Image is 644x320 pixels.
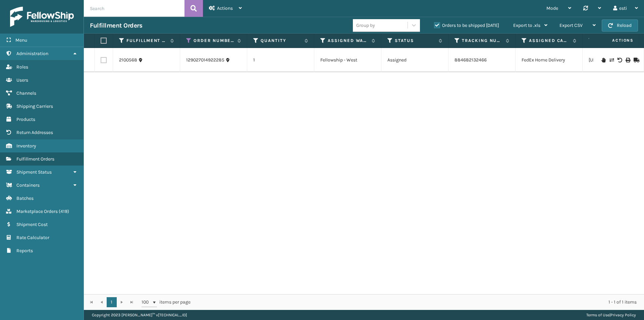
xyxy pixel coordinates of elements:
[618,58,622,62] i: Void Label
[16,143,36,149] span: Inventory
[546,5,558,11] span: Mode
[626,58,630,62] i: Print Label
[90,21,142,30] h3: Fulfillment Orders
[516,48,583,72] td: FedEx Home Delivery
[586,310,636,320] div: |
[247,48,314,72] td: 1
[194,38,234,44] label: Order Number
[609,58,613,62] i: Change shipping
[92,310,187,320] p: Copyright 2023 [PERSON_NAME]™ v [TECHNICAL_ID]
[126,38,167,44] label: Fulfillment Order Id
[602,19,638,32] button: Reload
[16,169,52,175] span: Shipment Status
[356,22,375,29] div: Group by
[142,299,152,306] span: 100
[634,58,638,62] i: Mark as Shipped
[217,5,233,11] span: Actions
[200,299,637,306] div: 1 - 1 of 1 items
[107,297,117,307] a: 1
[462,38,502,44] label: Tracking Number
[454,57,487,63] a: 884682132466
[381,48,448,72] td: Assigned
[328,38,368,44] label: Assigned Warehouse
[15,37,27,43] span: Menu
[529,38,570,44] label: Assigned Carrier Service
[261,38,301,44] label: Quantity
[10,7,74,27] img: logo
[16,222,48,227] span: Shipment Cost
[314,48,381,72] td: Fellowship - West
[16,182,40,188] span: Containers
[16,77,28,83] span: Users
[16,51,48,56] span: Administration
[16,130,53,135] span: Return Addresses
[16,64,28,70] span: Roles
[395,38,435,44] label: Status
[586,313,609,317] a: Terms of Use
[16,117,35,122] span: Products
[16,209,58,214] span: Marketplace Orders
[16,90,36,96] span: Channels
[186,57,224,63] a: 129027014922285
[16,156,54,162] span: Fulfillment Orders
[142,297,191,307] span: items per page
[559,22,583,28] span: Export CSV
[434,22,499,28] label: Orders to be shipped [DATE]
[591,35,638,46] span: Actions
[16,103,53,109] span: Shipping Carriers
[601,58,605,62] i: On Hold
[16,235,49,240] span: Rate Calculator
[513,22,540,28] span: Export to .xls
[610,313,636,317] a: Privacy Policy
[16,248,33,254] span: Reports
[59,209,69,214] span: ( 419 )
[16,195,34,201] span: Batches
[119,57,137,63] a: 2100568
